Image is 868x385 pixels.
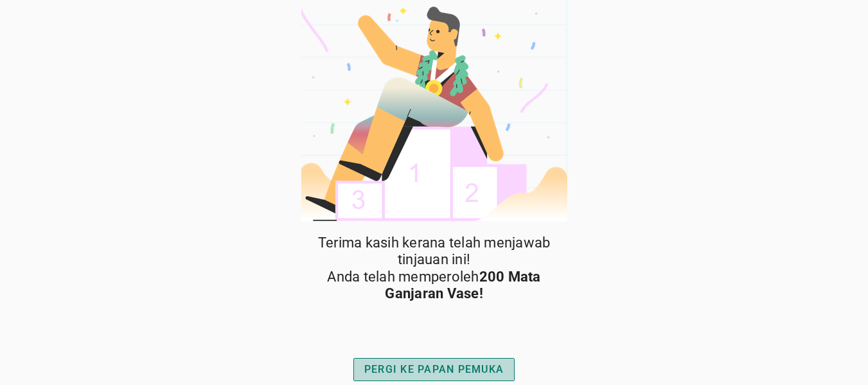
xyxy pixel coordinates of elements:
span: Terima kasih kerana telah menjawab tinjauan ini! [299,235,569,269]
button: PERGI KE PAPAN PEMUKA [353,358,515,381]
strong: 200 Mata Ganjaran Vase! [385,269,540,301]
span: Anda telah memperoleh [299,269,569,303]
div: PERGI KE PAPAN PEMUKA [364,362,504,377]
